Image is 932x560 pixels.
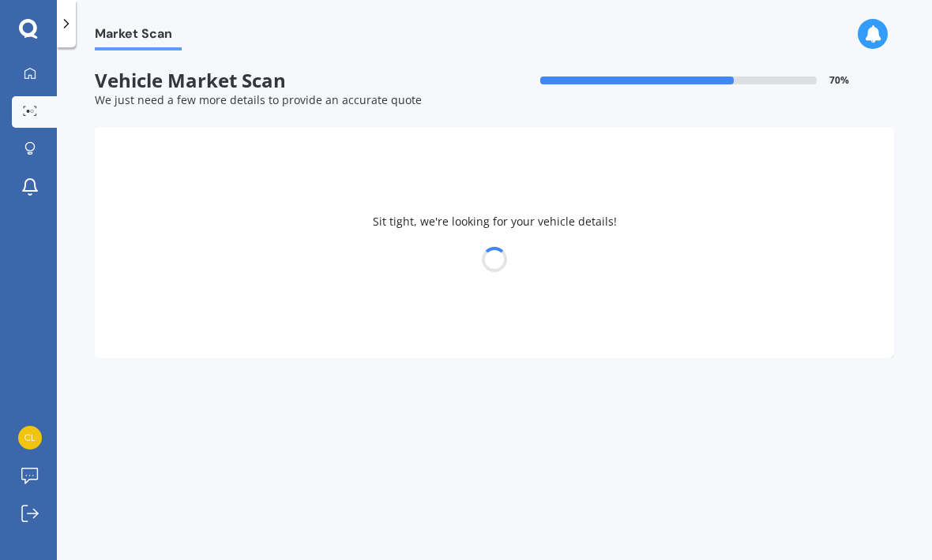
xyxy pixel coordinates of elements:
[18,426,42,450] img: 321cb2616f8e45d437be9cf5893959c3
[95,26,182,47] span: Market Scan
[95,127,894,358] div: Sit tight, we're looking for your vehicle details!
[829,75,849,86] span: 70 %
[95,69,494,92] span: Vehicle Market Scan
[95,92,422,107] span: We just need a few more details to provide an accurate quote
